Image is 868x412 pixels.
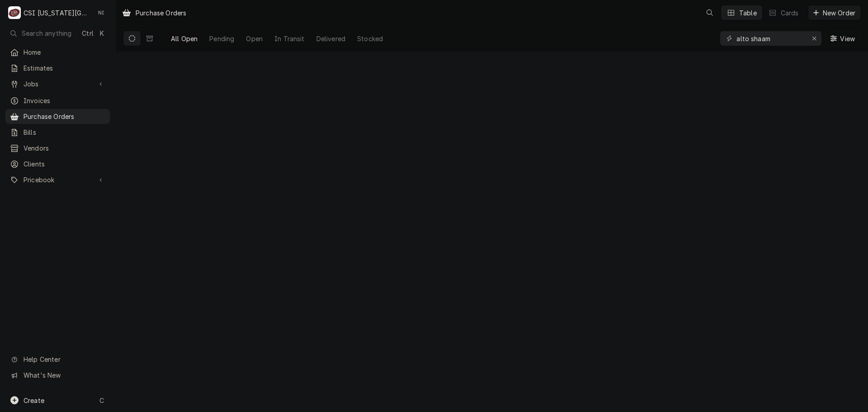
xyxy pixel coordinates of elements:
[5,93,110,108] a: Invoices
[8,6,21,19] div: CSI Kansas City's Avatar
[24,128,105,137] span: Bills
[5,25,110,41] button: Search anythingCtrlK
[357,34,383,43] div: Stocked
[24,397,44,404] span: Create
[821,8,857,18] span: New Order
[781,8,799,18] div: Cards
[736,31,804,46] input: Keyword search
[24,79,92,89] span: Jobs
[838,34,857,43] span: View
[8,6,21,19] div: C
[24,175,92,185] span: Pricebook
[5,172,110,187] a: Go to Pricebook
[95,6,108,19] div: Nate Ingram's Avatar
[5,352,110,367] a: Go to Help Center
[95,6,108,19] div: NI
[5,125,110,140] a: Bills
[24,112,105,121] span: Purchase Orders
[209,34,234,43] div: Pending
[807,31,821,46] button: Erase input
[739,8,757,18] div: Table
[82,28,94,38] span: Ctrl
[5,76,110,91] a: Go to Jobs
[825,31,861,46] button: View
[5,368,110,383] a: Go to What's New
[808,5,861,20] button: New Order
[24,8,90,18] div: CSI [US_STATE][GEOGRAPHIC_DATA]
[100,28,104,38] span: K
[5,109,110,124] a: Purchase Orders
[5,45,110,60] a: Home
[5,141,110,156] a: Vendors
[5,156,110,171] a: Clients
[316,34,345,43] div: Delivered
[24,47,105,57] span: Home
[24,159,105,169] span: Clients
[99,396,104,405] span: C
[24,143,105,153] span: Vendors
[24,355,104,364] span: Help Center
[703,5,717,20] button: Open search
[24,63,105,73] span: Estimates
[274,34,305,43] div: In Transit
[246,34,263,43] div: Open
[24,96,105,105] span: Invoices
[171,34,198,43] div: All Open
[24,370,104,380] span: What's New
[5,61,110,76] a: Estimates
[22,28,71,38] span: Search anything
